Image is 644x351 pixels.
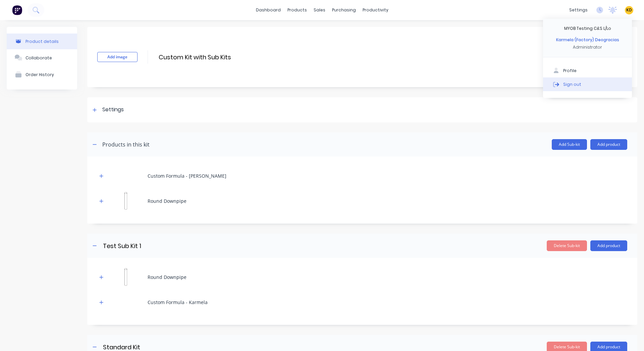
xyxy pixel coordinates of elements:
button: Add product [590,139,627,150]
button: Sign out [543,77,632,91]
input: Enter kit name [158,52,277,62]
div: Collaborate [25,55,52,60]
button: Order History [7,66,77,83]
div: Custom Formula - [PERSON_NAME] [148,172,226,179]
button: Add product [590,240,627,251]
div: Profile [563,68,577,74]
input: Enter sub-kit name [102,241,221,251]
a: dashboard [253,5,284,15]
img: Round Downpipe [109,268,143,286]
button: Delete Sub-kit [547,240,587,251]
div: Sign out [563,81,581,87]
div: Order History [25,72,54,77]
div: Round Downpipe [148,197,186,204]
button: Collaborate [7,49,77,66]
div: Round Downpipe [148,274,186,281]
img: Round Downpipe [109,192,143,210]
div: MYOB Testing C&S L/Lo [564,25,611,32]
div: Administrator [573,44,602,50]
button: Profile [543,64,632,77]
div: Karmela (Factory) Deogracias [556,37,619,43]
button: Product details [7,34,77,49]
button: Add Sub-kit [552,139,587,150]
div: purchasing [329,5,359,15]
div: Custom Formula - Karmela [148,299,208,306]
div: Product details [25,39,59,44]
div: sales [310,5,329,15]
button: Add image [97,52,138,62]
div: Products in this kit [102,140,150,149]
div: Settings [102,106,124,114]
img: Factory [12,5,22,15]
div: settings [566,5,591,15]
div: productivity [359,5,392,15]
div: products [284,5,310,15]
span: KD [626,7,632,13]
